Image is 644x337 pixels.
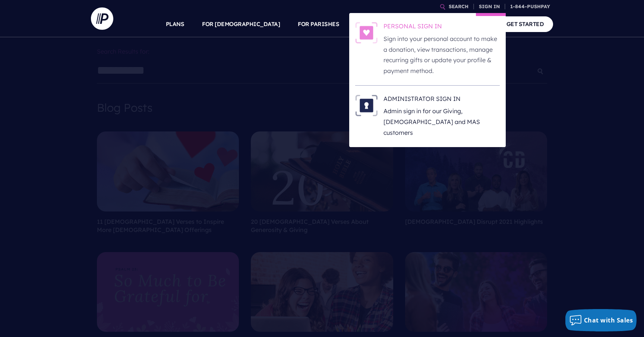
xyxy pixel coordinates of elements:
[355,95,378,116] img: ADMINISTRATOR SIGN IN - Illustration
[298,11,339,37] a: FOR PARISHES
[383,106,500,138] p: Admin sign in for our Giving, [DEMOGRAPHIC_DATA] and MAS customers
[202,11,280,37] a: FOR [DEMOGRAPHIC_DATA]
[452,11,479,37] a: COMPANY
[355,22,500,76] a: PERSONAL SIGN IN - Illustration PERSONAL SIGN IN Sign into your personal account to make a donati...
[497,16,553,32] a: GET STARTED
[383,95,500,106] h6: ADMINISTRATOR SIGN IN
[383,22,500,33] h6: PERSONAL SIGN IN
[408,11,434,37] a: EXPLORE
[383,34,500,76] p: Sign into your personal account to make a donation, view transactions, manage recurring gifts or ...
[355,22,378,44] img: PERSONAL SIGN IN - Illustration
[565,309,637,331] button: Chat with Sales
[166,11,184,37] a: PLANS
[584,316,633,324] span: Chat with Sales
[357,11,390,37] a: SOLUTIONS
[355,95,500,138] a: ADMINISTRATOR SIGN IN - Illustration ADMINISTRATOR SIGN IN Admin sign in for our Giving, [DEMOGRA...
